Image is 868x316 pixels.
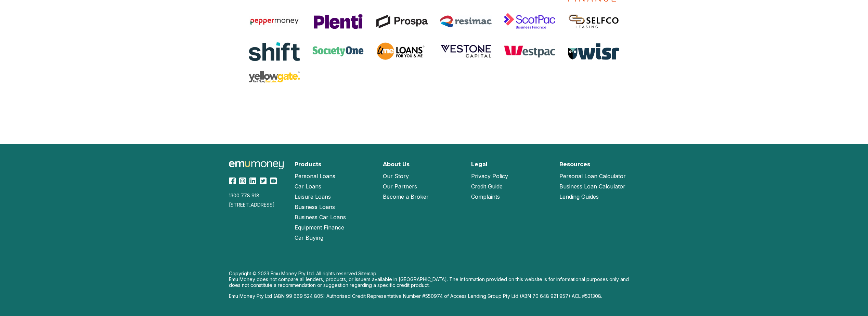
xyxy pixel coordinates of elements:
[383,181,417,192] a: Our Partners
[295,161,321,168] h2: Products
[504,45,555,58] img: Westpac
[559,192,599,202] a: Lending Guides
[295,202,335,212] a: Business Loans
[229,293,639,299] p: Emu Money Pty Ltd (ABN 99 669 524 805) Authorised Credit Representative Number #550974 of Access ...
[568,43,619,60] img: Wisr
[312,13,364,29] img: Plenti
[504,11,555,31] img: ScotPac
[383,161,410,168] h2: About Us
[383,171,409,181] a: Our Story
[440,44,492,59] img: Vestone
[229,177,236,184] img: Facebook
[229,193,286,198] div: 1300 778 918
[295,222,344,233] a: Equipment Finance
[249,177,256,184] img: LinkedIn
[239,177,246,184] img: Instagram
[471,181,503,192] a: Credit Guide
[229,202,286,208] div: [STREET_ADDRESS]
[229,271,639,276] p: Copyright © 2023 Emu Money Pty Ltd. All rights reserved.
[471,171,508,181] a: Privacy Policy
[312,46,364,56] img: SocietyOne
[376,41,428,62] img: UME Loans
[295,212,346,222] a: Business Car Loans
[358,271,377,276] a: Sitemap.
[559,161,590,168] h2: Resources
[260,177,267,184] img: Twitter
[229,161,284,170] img: Emu Money
[270,177,277,184] img: YouTube
[568,14,619,29] img: Selfco
[229,276,639,288] p: Emu Money does not compare all lenders, products, or issuers available in [GEOGRAPHIC_DATA]. The ...
[559,181,625,192] a: Business Loan Calculator
[295,171,335,181] a: Personal Loans
[559,171,626,181] a: Personal Loan Calculator
[295,192,331,202] a: Leisure Loans
[249,41,300,62] img: Shift
[471,161,488,168] h2: Legal
[295,233,323,243] a: Car Buying
[383,192,429,202] a: Become a Broker
[471,192,500,202] a: Complaints
[249,16,300,27] img: Pepper Money
[376,15,428,28] img: Prospa
[295,181,321,192] a: Car Loans
[440,15,492,27] img: Resimac
[249,71,300,83] img: Yellow Gate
